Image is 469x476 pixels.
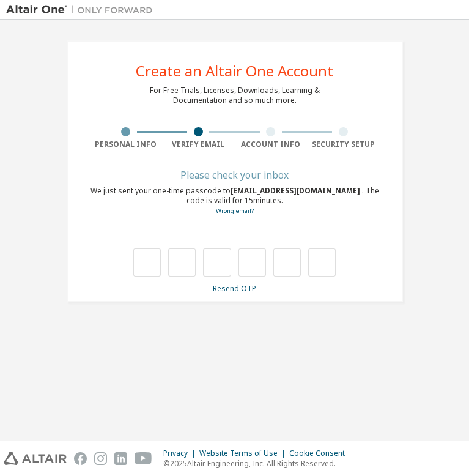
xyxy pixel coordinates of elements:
img: Altair One [6,4,159,16]
div: Cookie Consent [289,448,352,458]
div: We just sent your one-time passcode to . The code is valid for 15 minutes. [90,186,380,216]
img: facebook.svg [74,452,87,465]
a: Resend OTP [213,283,256,294]
div: Security Setup [307,139,380,149]
div: Website Terms of Use [199,448,289,458]
div: Account Info [235,139,308,149]
span: [EMAIL_ADDRESS][DOMAIN_NAME] [231,185,362,196]
p: © 2025 Altair Engineering, Inc. All Rights Reserved. [163,458,352,469]
div: For Free Trials, Licenses, Downloads, Learning & Documentation and so much more. [150,86,320,105]
div: Please check your inbox [90,171,380,179]
img: youtube.svg [135,452,152,465]
img: instagram.svg [94,452,107,465]
img: altair_logo.svg [4,452,67,465]
div: Personal Info [90,139,163,149]
div: Verify Email [162,139,235,149]
div: Privacy [163,448,199,458]
a: Go back to the registration form [216,207,254,215]
img: linkedin.svg [114,452,127,465]
div: Create an Altair One Account [136,64,333,78]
